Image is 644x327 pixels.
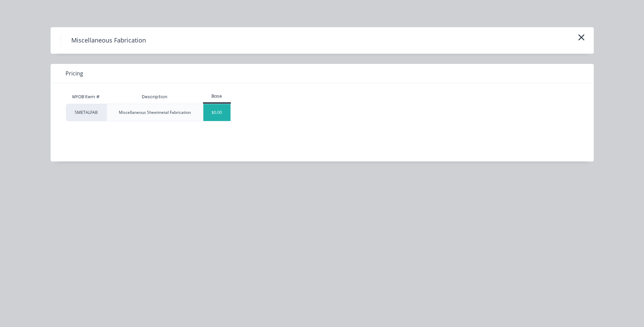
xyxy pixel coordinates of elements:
[203,104,231,121] div: $0.00
[61,34,156,47] h4: Miscellaneous Fabrication
[203,93,231,99] div: Base
[66,69,83,78] span: Pricing
[66,90,107,104] div: MYOB Item #
[136,88,173,105] div: Description
[66,104,107,121] div: SMETALFAB
[119,109,191,116] div: Miscellaneous Sheetmetal Fabrication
